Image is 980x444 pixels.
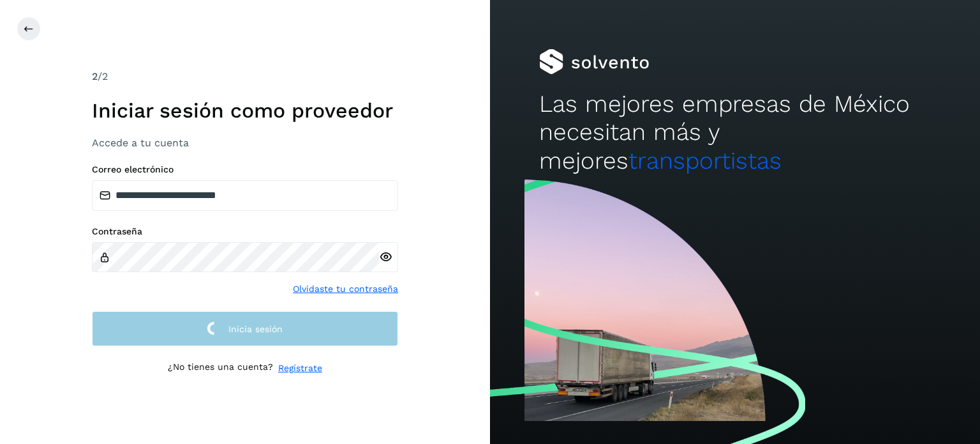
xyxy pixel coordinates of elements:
span: 2 [92,70,98,82]
button: Inicia sesión [92,311,398,346]
a: Olvidaste tu contraseña [293,282,398,296]
label: Correo electrónico [92,164,398,175]
div: /2 [92,69,398,84]
h3: Accede a tu cuenta [92,137,398,149]
span: Inicia sesión [228,325,283,333]
h1: Iniciar sesión como proveedor [92,98,398,123]
a: Regístrate [278,362,322,375]
label: Contraseña [92,226,398,237]
h2: Las mejores empresas de México necesitan más y mejores [539,90,931,175]
p: ¿No tienes una cuenta? [168,362,273,375]
span: transportistas [628,147,782,174]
